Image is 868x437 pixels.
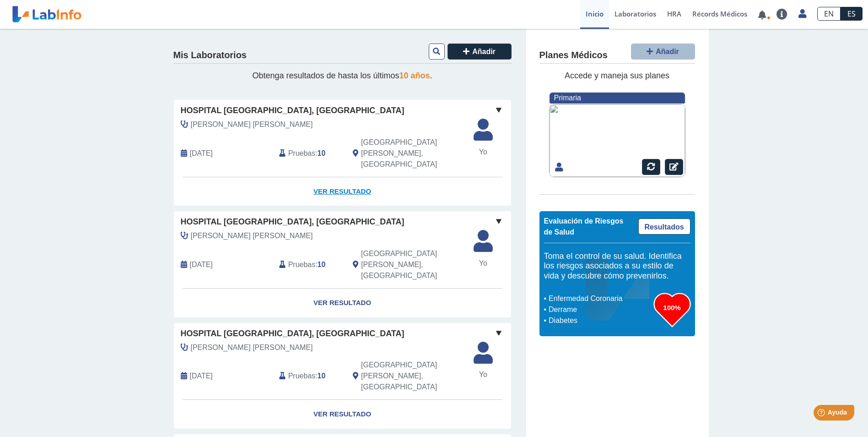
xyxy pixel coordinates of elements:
[565,71,669,80] span: Accede y maneja sus planes
[181,104,404,117] span: Hospital [GEOGRAPHIC_DATA], [GEOGRAPHIC_DATA]
[638,218,690,235] a: Resultados
[361,248,462,281] span: San Juan, PR
[288,371,315,382] span: Pruebas
[318,149,326,157] b: 10
[181,216,404,228] span: Hospital [GEOGRAPHIC_DATA], [GEOGRAPHIC_DATA]
[190,148,213,159] span: 2025-10-10
[272,360,346,393] div: :
[191,230,313,241] span: Rodriguez Escudero, Jose
[656,48,679,55] span: Añadir
[252,71,432,80] span: Obtenga resultados de hasta los últimos .
[544,251,690,281] h5: Toma el control de su salud. Identifica los riesgos asociados a su estilo de vida y descubre cómo...
[174,289,511,317] a: Ver Resultado
[654,302,690,313] h3: 100%
[173,50,247,61] h4: Mis Laboratorios
[841,7,863,21] a: ES
[554,94,581,102] span: Primaria
[546,293,654,304] li: Enfermedad Coronaria
[468,369,498,380] span: Yo
[544,217,624,236] span: Evaluación de Riesgos de Salud
[399,71,430,80] span: 10 años
[191,342,313,353] span: Rodriguez Escudero, Jose
[174,400,511,429] a: Ver Resultado
[539,50,608,61] h4: Planes Médicos
[272,248,346,281] div: :
[546,304,654,315] li: Derrame
[546,315,654,326] li: Diabetes
[288,148,315,159] span: Pruebas
[181,328,404,340] span: Hospital [GEOGRAPHIC_DATA], [GEOGRAPHIC_DATA]
[631,44,695,60] button: Añadir
[787,401,858,427] iframe: Help widget launcher
[447,44,512,60] button: Añadir
[468,147,498,158] span: Yo
[288,259,315,270] span: Pruebas
[667,9,681,18] span: HRA
[318,372,326,380] b: 10
[190,259,213,270] span: 2025-09-29
[361,360,462,393] span: San Juan, PR
[361,137,462,170] span: San Juan, PR
[174,177,511,206] a: Ver Resultado
[468,258,498,269] span: Yo
[318,261,326,268] b: 10
[190,371,213,382] span: 2025-08-08
[272,137,346,170] div: :
[191,119,313,130] span: Rodriguez Escudero, Jose
[472,48,496,55] span: Añadir
[817,7,841,21] a: EN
